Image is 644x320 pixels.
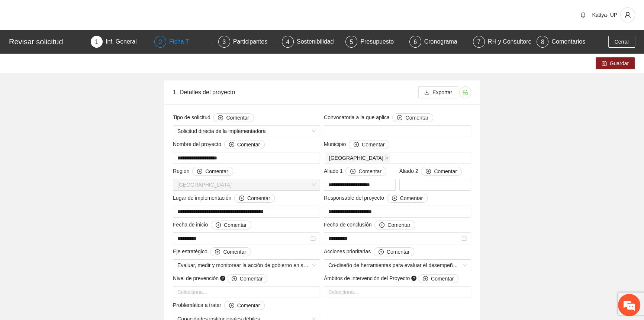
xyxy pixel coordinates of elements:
span: plus-circle [216,222,221,228]
button: Región [192,167,233,176]
textarea: Escriba su mensaje y pulse “Intro” [4,203,142,229]
span: Exportar [432,88,452,96]
button: Fecha de inicio [211,221,251,229]
span: Estamos en línea. [43,99,103,175]
button: Convocatoria a la que aplica [392,113,433,122]
span: Comentar [223,248,246,256]
button: Nivel de prevención question-circle [227,274,267,283]
span: Problemática a tratar [173,301,265,310]
div: Sostenibilidad [297,36,340,48]
span: plus-circle [229,303,234,309]
span: plus-circle [232,276,237,282]
span: 7 [477,39,480,45]
span: Lugar de implementación [173,194,275,203]
div: Ficha T [169,36,195,48]
div: Participantes [233,36,274,48]
button: Ámbitos de intervención del Proyecto question-circle [418,274,458,283]
button: Tipo de solicitud [213,113,254,122]
span: plus-circle [397,115,402,121]
div: Revisar solicitud [9,36,86,48]
span: Convocatoria a la que aplica [324,113,433,122]
span: Nivel de prevención [173,274,267,283]
div: Comentarios [551,36,585,48]
div: 1Inf. General [91,36,148,48]
span: plus-circle [392,196,397,202]
span: Solicitud directa de la implementadora [177,126,316,137]
span: plus-circle [350,169,355,175]
span: Comentar [224,221,247,229]
span: plus-circle [379,222,384,228]
div: 5Presupuesto [345,36,403,48]
button: bell [577,9,589,21]
button: Aliado 1 [345,167,386,176]
button: Problemática a tratar [224,301,265,310]
div: 2Ficha T [154,36,212,48]
span: Fecha de inicio [173,221,251,229]
span: Comentar [237,301,260,310]
span: Evaluar, medir y monitorear la acción de gobierno en seguridad y justicia [177,260,316,271]
span: save [602,61,607,67]
span: Municipio [324,140,389,149]
div: 1. Detalles del proyecto [173,82,418,103]
span: Responsable del proyecto [324,194,428,203]
span: unlock [460,89,471,95]
span: 2 [159,39,162,45]
span: close [385,156,389,160]
span: Ámbitos de intervención del Proyecto [324,274,458,283]
div: 4Sostenibilidad [282,36,339,48]
span: Chihuahua [177,179,316,190]
span: Comentar [205,167,228,175]
span: Guardar [610,59,629,67]
div: 3Participantes [218,36,276,48]
button: Eje estratégico [210,247,251,256]
button: Cerrar [608,36,635,48]
span: Comentar [226,114,249,122]
span: Comentar [237,140,260,149]
div: Cronograma [424,36,463,48]
button: Nombre del proyecto [224,140,265,149]
button: Fecha de conclusión [374,221,415,229]
span: Comentar [400,194,423,202]
span: Acciones prioritarias [324,247,414,256]
span: plus-circle [215,249,220,255]
span: plus-circle [229,142,234,148]
span: Eje estratégico [173,247,251,256]
div: RH y Consultores [488,36,540,48]
span: plus-circle [197,169,202,175]
span: Comentar [362,140,384,149]
button: user [620,7,635,22]
button: downloadExportar [418,86,458,98]
span: Co-diseño de herramientas para evaluar el desempeño de la autoridad orientada a resultados [328,260,467,271]
div: 7RH y Consultores [473,36,531,48]
span: Cerrar [614,38,629,46]
span: Kattya- UP [592,12,617,18]
span: Comentar [387,248,409,256]
span: download [424,90,429,96]
span: Comentar [434,167,457,175]
span: Nombre del proyecto [173,140,265,149]
span: 1 [95,39,99,45]
span: [GEOGRAPHIC_DATA] [329,154,383,162]
button: unlock [459,86,471,98]
button: saveGuardar [596,57,635,69]
span: plus-circle [426,169,431,175]
span: bell [577,12,589,18]
div: Inf. General [106,36,143,48]
button: Responsable del proyecto [387,194,428,203]
span: Tipo de solicitud [173,113,254,122]
div: Presupuesto [360,36,400,48]
span: 4 [286,39,290,45]
span: Región [173,167,233,176]
div: Minimizar ventana de chat en vivo [122,4,140,22]
span: Comentar [240,275,263,283]
span: Comentar [431,275,454,283]
div: 6Cronograma [409,36,467,48]
span: Aliado 1 [324,167,386,176]
span: 8 [541,39,544,45]
span: Chihuahua [326,153,390,162]
span: plus-circle [218,115,223,121]
span: Comentar [358,167,381,175]
span: Comentar [405,114,428,122]
span: Comentar [247,194,270,202]
span: 5 [350,39,353,45]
